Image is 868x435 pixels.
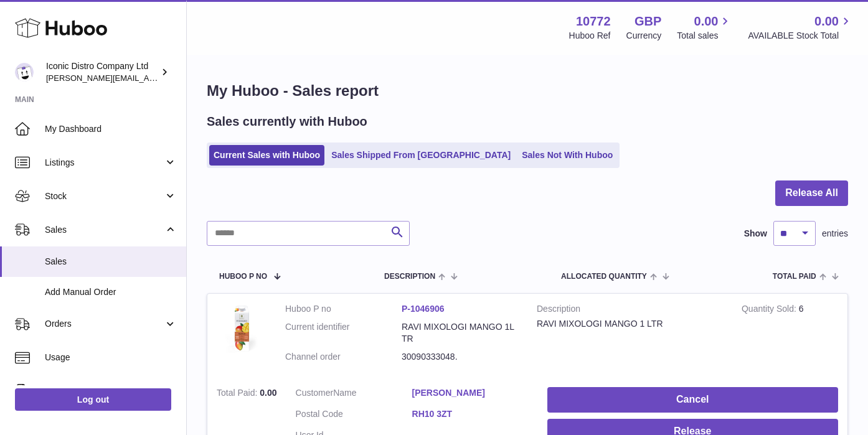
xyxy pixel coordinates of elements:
[537,303,723,318] strong: Description
[677,30,732,42] span: Total sales
[217,388,260,401] strong: Total Paid
[547,387,838,413] button: Cancel
[285,351,402,363] dt: Channel order
[45,190,164,202] span: Stock
[694,13,719,30] span: 0.00
[207,81,848,101] h1: My Huboo - Sales report
[15,63,34,82] img: paul@iconicdistro.com
[634,13,661,30] strong: GBP
[285,303,402,315] dt: Huboo P no
[569,30,611,42] div: Huboo Ref
[15,388,171,411] a: Log out
[773,273,816,281] span: Total paid
[296,408,412,423] dt: Postal Code
[748,30,853,42] span: AVAILABLE Stock Total
[45,256,177,268] span: Sales
[561,273,647,281] span: ALLOCATED Quantity
[46,73,250,83] span: [PERSON_NAME][EMAIL_ADDRESS][DOMAIN_NAME]
[207,113,367,130] h2: Sales currently with Huboo
[260,388,276,398] span: 0.00
[677,13,732,42] a: 0.00 Total sales
[45,123,177,135] span: My Dashboard
[576,13,611,30] strong: 10772
[402,304,445,314] a: P-1046906
[384,273,435,281] span: Description
[296,388,334,398] span: Customer
[45,352,177,363] span: Usage
[45,157,164,169] span: Listings
[219,273,267,281] span: Huboo P no
[217,303,267,353] img: 107721749208079.jpg
[327,145,515,166] a: Sales Shipped From [GEOGRAPHIC_DATA]
[732,294,847,378] td: 6
[517,145,617,166] a: Sales Not With Huboo
[45,286,177,298] span: Add Manual Order
[537,318,723,330] div: RAVI MIXOLOGI MANGO 1 LTR
[285,321,402,345] dt: Current identifier
[45,224,164,236] span: Sales
[814,13,839,30] span: 0.00
[45,318,164,330] span: Orders
[402,321,518,345] dd: RAVI MIXOLOGI MANGO 1LTR
[742,304,799,317] strong: Quantity Sold
[626,30,662,42] div: Currency
[412,408,529,420] a: RH10 3ZT
[209,145,324,166] a: Current Sales with Huboo
[402,351,518,363] dd: 30090333048.
[744,228,767,240] label: Show
[46,60,158,84] div: Iconic Distro Company Ltd
[822,228,848,240] span: entries
[412,387,529,399] a: [PERSON_NAME]
[775,180,848,206] button: Release All
[748,13,853,42] a: 0.00 AVAILABLE Stock Total
[296,387,412,402] dt: Name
